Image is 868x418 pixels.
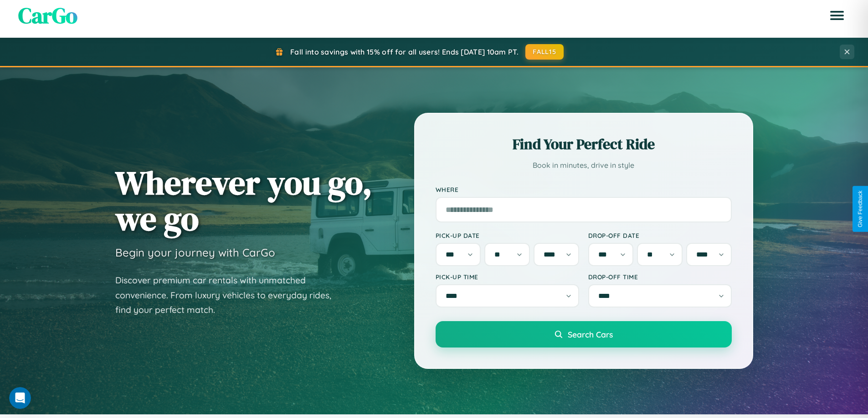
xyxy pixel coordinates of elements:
[588,232,732,239] label: Drop-off Date
[436,159,732,172] p: Book in minutes, drive in style
[436,186,732,193] label: Where
[588,273,732,281] label: Drop-off Time
[436,321,732,347] button: Search Cars
[824,3,850,28] button: Open menu
[18,0,77,30] span: CarGo
[115,246,275,259] h3: Begin your journey with CarGo
[525,44,564,60] button: FALL15
[436,232,579,239] label: Pick-up Date
[568,329,613,339] span: Search Cars
[9,387,31,409] iframe: Intercom live chat
[857,191,863,227] div: Give Feedback
[436,273,579,281] label: Pick-up Time
[436,134,732,154] h2: Find Your Perfect Ride
[290,47,519,56] span: Fall into savings with 15% off for all users! Ends [DATE] 10am PT.
[115,273,343,317] p: Discover premium car rentals with unmatched convenience. From luxury vehicles to everyday rides, ...
[115,165,372,237] h1: Wherever you go, we go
